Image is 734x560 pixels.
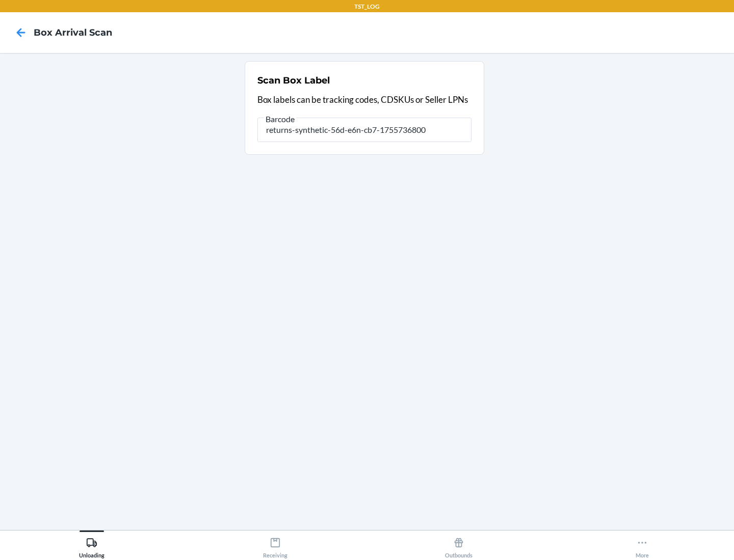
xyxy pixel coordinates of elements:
p: TST_LOG [354,2,380,11]
h4: Box Arrival Scan [34,26,112,39]
button: More [550,530,734,558]
p: Box labels can be tracking codes, CDSKUs or Seller LPNs [257,93,471,106]
div: Unloading [79,533,104,558]
span: Barcode [264,114,296,124]
h2: Scan Box Label [257,74,330,87]
div: Outbounds [445,533,473,558]
button: Receiving [183,530,367,558]
div: Receiving [263,533,287,558]
input: Barcode [257,118,471,142]
div: More [636,533,649,558]
button: Outbounds [367,530,550,558]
